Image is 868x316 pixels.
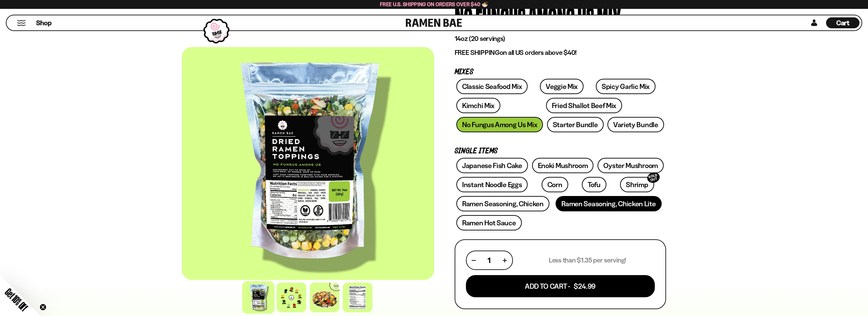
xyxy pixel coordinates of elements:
span: Get 10% Off [3,286,30,313]
a: Tofu [582,177,606,192]
a: Japanese Fish Cake [456,158,528,173]
span: Shop [36,18,52,28]
a: Cart [826,15,859,30]
a: Instant Noodle Eggs [456,177,528,192]
button: Add To Cart - $24.99 [466,275,655,297]
p: 14oz (20 servings) [455,34,666,43]
a: Ramen Seasoning, Chicken Lite [556,196,661,211]
a: Variety Bundle [607,117,664,132]
a: Spicy Garlic Mix [596,79,656,94]
a: Ramen Seasoning, Chicken [456,196,549,211]
p: on all US orders above $40! [455,48,666,57]
span: Free U.S. Shipping on Orders over $40 🍜 [380,1,488,7]
a: Corn [542,177,568,192]
button: Close teaser [40,304,46,311]
a: Enoki Mushroom [532,158,594,173]
a: Fried Shallot Beef Mix [546,98,622,113]
a: Classic Seafood Mix [456,79,528,94]
p: Mixes [455,69,666,75]
div: SOLD OUT [646,171,661,184]
p: Less than $1.35 per serving! [549,256,626,265]
button: Mobile Menu Trigger [17,20,26,26]
a: Starter Bundle [547,117,604,132]
a: Ramen Hot Sauce [456,215,522,230]
a: Veggie Mix [540,79,584,94]
span: Cart [836,19,850,27]
a: Shop [36,17,52,28]
span: 1 [488,256,490,265]
a: ShrimpSOLD OUT [620,177,654,192]
a: Oyster Mushroom [598,158,664,173]
p: Single Items [455,148,666,154]
a: Kimchi Mix [456,98,500,113]
strong: FREE SHIPPING [455,48,500,57]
